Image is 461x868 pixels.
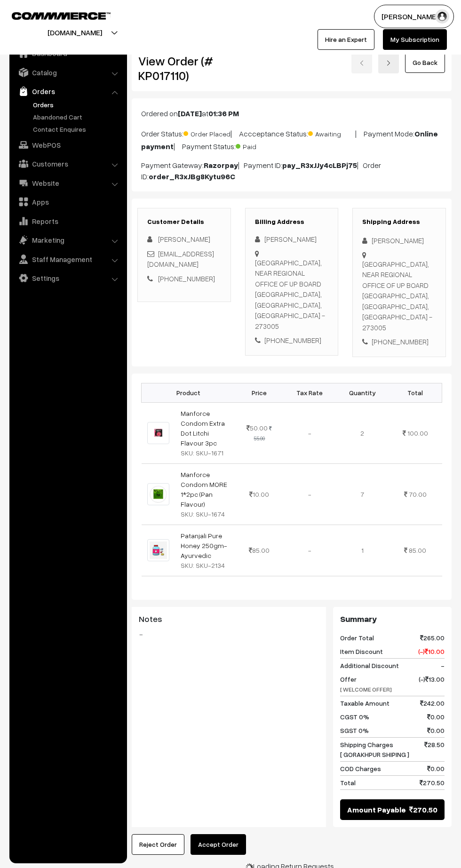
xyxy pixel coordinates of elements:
[139,629,319,640] blockquote: -
[282,160,357,170] b: pay_R3xJJy4cLBPj75
[181,470,227,508] a: Manforce Condom MORE 1*2pc (Pan Flavour)
[31,100,124,110] a: Orders
[12,175,124,191] a: Website
[405,52,445,73] a: Go Back
[147,483,169,505] img: MFC PAN.jpeg
[178,109,202,118] b: [DATE]
[361,546,364,554] span: 1
[204,160,238,170] b: Razorpay
[141,108,442,119] p: Ordered on at
[181,560,230,570] div: SKU: SKU-2134
[340,686,392,693] span: [ WELCOME OFFER]
[149,172,235,181] b: order_R3xJBg8Kytu96C
[12,231,124,248] a: Marketing
[420,698,445,708] span: 242.00
[132,834,184,855] button: Reject Order
[283,402,336,463] td: -
[255,335,329,346] div: [PHONE_NUMBER]
[12,12,111,19] img: COMMMERCE
[12,251,124,268] a: Staff Management
[283,383,336,402] th: Tax Rate
[389,383,442,402] th: Total
[340,674,392,694] span: Offer
[347,804,406,815] span: Amount Payable
[181,409,225,447] a: Manforce Condom Extra Dot Litchi Flavour 3pc
[424,740,445,759] span: 28.50
[427,725,445,735] span: 0.00
[249,490,269,498] span: 10.00
[383,29,447,50] a: My Subscription
[12,213,124,230] a: Reports
[362,218,436,226] h3: Shipping Address
[386,60,391,66] img: right-arrow.png
[147,218,221,226] h3: Customer Details
[340,633,374,643] span: Order Total
[12,64,124,81] a: Catalog
[409,804,437,815] span: 270.50
[12,193,124,210] a: Apps
[255,257,329,332] div: [GEOGRAPHIC_DATA], NEAR REGIONAL OFFICE OF UP BOARD [GEOGRAPHIC_DATA], [GEOGRAPHIC_DATA], [GEOGRA...
[181,532,227,559] a: Patanjali Pure Honey 250gm-Ayurvedic
[427,764,445,773] span: 0.00
[420,778,445,788] span: 270.50
[409,546,426,554] span: 85.00
[409,490,427,498] span: 70.00
[283,463,336,525] td: -
[147,422,169,444] img: exdot litchi 3.jpeg
[12,155,124,172] a: Customers
[255,218,329,226] h3: Billing Address
[318,29,374,50] a: Hire an Expert
[435,9,449,24] img: user
[374,5,454,28] button: [PERSON_NAME]
[12,270,124,287] a: Settings
[158,235,210,243] span: [PERSON_NAME]
[246,424,268,432] span: 50.00
[139,614,319,624] h3: Notes
[340,740,409,759] span: Shipping Charges [ GORAKHPUR SHIPING ]
[208,109,239,118] b: 01:36 PM
[183,127,230,139] span: Order Placed
[255,234,329,245] div: [PERSON_NAME]
[12,136,124,153] a: WebPOS
[419,674,445,694] span: (-) 13.00
[12,9,94,21] a: COMMMERCE
[420,633,445,643] span: 265.00
[15,21,135,44] button: [DOMAIN_NAME]
[158,274,215,283] a: [PHONE_NUMBER]
[236,383,283,402] th: Price
[340,661,399,670] span: Additional Discount
[427,712,445,722] span: 0.00
[31,112,124,122] a: Abandoned Cart
[418,646,445,656] span: (-) 10.00
[340,698,389,708] span: Taxable Amount
[340,646,383,656] span: Item Discount
[147,539,169,561] img: pci.jpg
[407,429,428,437] span: 100.00
[181,509,230,519] div: SKU: SKU-1674
[138,54,231,83] h2: View Order (# KP017110)
[12,83,124,100] a: Orders
[362,259,436,333] div: [GEOGRAPHIC_DATA], NEAR REGIONAL OFFICE OF UP BOARD [GEOGRAPHIC_DATA], [GEOGRAPHIC_DATA], [GEOGRA...
[340,725,369,735] span: SGST 0%
[141,159,442,182] p: Payment Gateway: | Payment ID: | Order ID:
[340,614,445,624] h3: Summary
[142,383,236,402] th: Product
[31,124,124,134] a: Contact Enquires
[147,249,214,269] a: [EMAIL_ADDRESS][DOMAIN_NAME]
[441,661,445,670] span: -
[362,336,436,347] div: [PHONE_NUMBER]
[141,127,442,152] p: Order Status: | Accceptance Status: | Payment Mode: | Payment Status:
[308,127,355,139] span: Awaiting
[181,448,230,458] div: SKU: SKU-1671
[340,778,356,788] span: Total
[360,490,364,498] span: 7
[360,429,364,437] span: 2
[340,764,381,773] span: COD Charges
[362,235,436,246] div: [PERSON_NAME]
[249,546,270,554] span: 85.00
[283,525,336,576] td: -
[336,383,389,402] th: Quantity
[236,139,283,151] span: Paid
[191,834,246,855] button: Accept Order
[340,712,369,722] span: CGST 0%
